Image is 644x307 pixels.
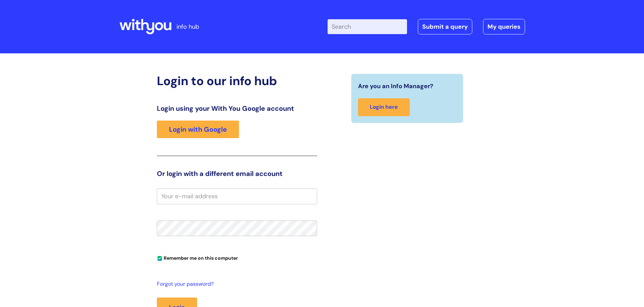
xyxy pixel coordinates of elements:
label: Remember me on this computer [157,254,238,261]
h3: Login using your With You Google account [157,104,317,112]
h3: Or login with a different email account [157,170,317,178]
a: Submit a query [418,19,472,34]
div: You can uncheck this option if you're logging in from a shared device [157,252,317,263]
a: My queries [483,19,525,34]
p: info hub [176,21,199,32]
input: Remember me on this computer [158,256,162,261]
span: Are you an Info Manager? [358,81,433,92]
input: Your e-mail address [157,188,317,204]
a: Forgot your password? [157,279,314,289]
input: Search [328,19,407,34]
a: Login here [358,98,410,116]
h2: Login to our info hub [157,74,317,88]
a: Login with Google [157,121,239,138]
